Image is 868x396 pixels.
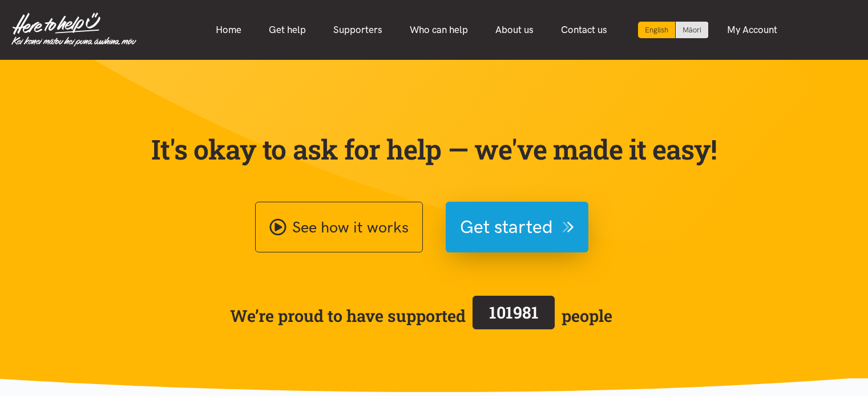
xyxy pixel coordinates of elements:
[482,18,547,42] a: About us
[466,293,562,338] a: 101981
[638,22,676,38] div: Current language
[547,18,621,42] a: Contact us
[320,18,396,42] a: Supporters
[638,22,709,38] div: Language toggle
[489,301,539,323] span: 101981
[255,202,423,252] a: See how it works
[676,22,708,38] a: Switch to Te Reo Māori
[255,18,320,42] a: Get help
[11,13,136,47] img: Home
[230,293,612,338] span: We’re proud to have supported people
[713,18,791,42] a: My Account
[446,202,588,252] button: Get started
[396,18,482,42] a: Who can help
[202,18,255,42] a: Home
[149,133,720,166] p: It's okay to ask for help — we've made it easy!
[460,213,553,242] span: Get started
